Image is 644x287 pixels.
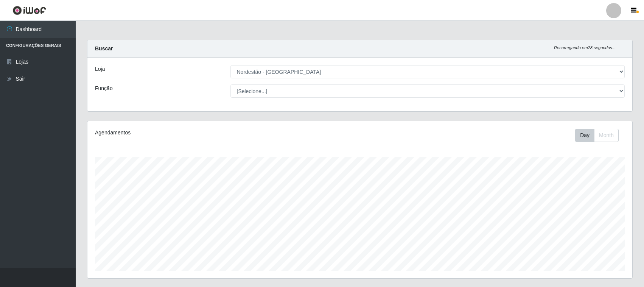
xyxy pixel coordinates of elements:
i: Recarregando em 28 segundos... [554,45,616,50]
img: CoreUI Logo [12,6,46,15]
label: Loja [95,65,105,73]
div: Toolbar with button groups [575,129,625,142]
div: Agendamentos [95,129,309,137]
div: First group [575,129,619,142]
button: Day [575,129,594,142]
button: Month [594,129,619,142]
strong: Buscar [95,45,113,51]
label: Função [95,84,113,92]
